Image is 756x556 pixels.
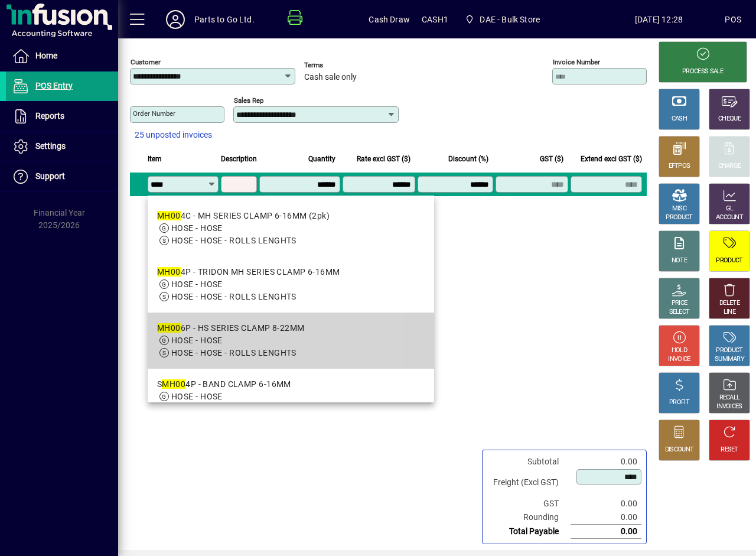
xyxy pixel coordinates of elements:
div: SELECT [669,308,690,317]
em: MH00 [162,379,185,389]
td: 0.00 [571,511,641,525]
span: POS Entry [35,81,73,90]
a: Support [6,162,118,191]
div: S 4P - BAND CLAMP 6-16MM [157,378,296,391]
mat-option: MH004C - MH SERIES CLAMP 6-16MM (2pk) [148,200,434,256]
div: CHARGE [718,162,741,171]
span: HOSE - HOSE [171,392,223,401]
div: EFTPOS [669,162,690,171]
span: 25 unposted invoices [135,129,212,141]
span: Cash Draw [369,10,410,29]
span: HOSE - HOSE [171,223,223,233]
em: MH00 [157,267,181,277]
span: GST ($) [540,152,563,165]
div: LINE [724,308,735,317]
div: 4P - TRIDON MH SERIES CLAMP 6-16MM [157,266,340,278]
span: Discount (%) [448,152,488,165]
span: Home [35,51,57,60]
div: PROFIT [669,398,689,407]
mat-label: Sales rep [234,96,263,105]
span: Reports [35,111,64,121]
mat-option: MH004P - TRIDON MH SERIES CLAMP 6-16MM [148,256,434,313]
span: Terms [304,61,375,69]
div: DELETE [719,299,739,308]
td: 0.00 [571,497,641,511]
span: HOSE - HOSE [171,279,223,289]
span: Support [35,171,65,181]
div: 4C - MH SERIES CLAMP 6-16MM (2pk) [157,210,330,222]
div: PRODUCT [666,213,692,222]
td: Freight (Excl GST) [487,469,571,497]
em: MH00 [157,323,181,333]
div: SUMMARY [715,355,744,364]
td: Total Payable [487,525,571,539]
span: DAE - Bulk Store [480,10,540,29]
td: Subtotal [487,455,571,469]
mat-label: Invoice number [553,58,600,66]
span: HOSE - HOSE - ROLLS LENGHTS [171,236,296,245]
div: PRODUCT [716,256,742,265]
div: PROCESS SALE [682,67,724,76]
div: PRODUCT [716,346,742,355]
span: Rate excl GST ($) [357,152,410,165]
div: 6P - HS SERIES CLAMP 8-22MM [157,322,305,334]
span: Settings [35,141,66,151]
div: Parts to Go Ltd. [194,10,255,29]
div: HOLD [672,346,687,355]
div: DISCOUNT [665,446,693,454]
span: HOSE - HOSE [171,336,223,345]
div: PRICE [672,299,687,308]
div: GL [726,204,734,213]
div: POS [725,10,741,29]
div: CHEQUE [718,115,741,123]
span: HOSE - HOSE - ROLLS LENGHTS [171,348,296,357]
div: INVOICE [668,355,690,364]
div: ACCOUNT [716,213,743,222]
span: Item [148,152,162,165]
mat-label: Order number [133,109,175,118]
span: Cash sale only [304,73,357,82]
div: RESET [721,446,738,454]
td: Rounding [487,511,571,525]
td: 0.00 [571,455,641,469]
mat-option: SMH004P - BAND CLAMP 6-16MM [148,369,434,425]
a: Home [6,41,118,71]
a: Settings [6,132,118,161]
div: CASH [672,115,687,123]
div: RECALL [719,394,740,402]
div: INVOICES [716,402,742,411]
span: [DATE] 12:28 [593,10,725,29]
td: 0.00 [571,525,641,539]
a: Reports [6,102,118,131]
button: 25 unposted invoices [130,125,217,146]
div: NOTE [672,256,687,265]
span: Description [221,152,257,165]
mat-option: MH006P - HS SERIES CLAMP 8-22MM [148,313,434,369]
span: Quantity [308,152,335,165]
div: MISC [672,204,686,213]
button: Profile [157,9,194,30]
span: HOSE - HOSE - ROLLS LENGHTS [171,292,296,301]
span: DAE - Bulk Store [460,9,545,30]
span: CASH1 [422,10,448,29]
mat-label: Customer [131,58,161,66]
span: Extend excl GST ($) [581,152,642,165]
td: GST [487,497,571,511]
em: MH00 [157,211,181,220]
